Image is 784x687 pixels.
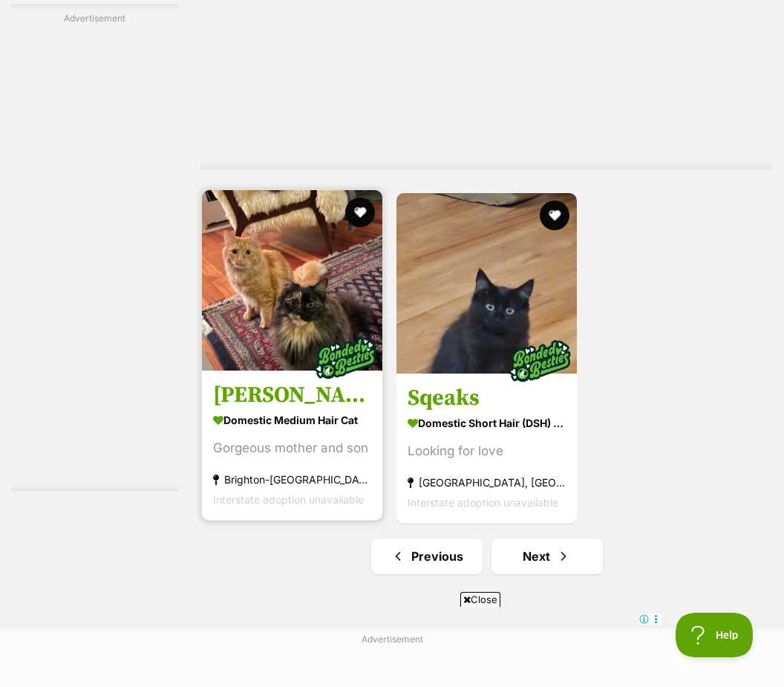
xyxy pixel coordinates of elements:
[408,496,558,509] span: Interstate adoption unavailable
[213,409,371,431] strong: Domestic Medium Hair Cat
[202,370,382,521] a: [PERSON_NAME] and [PERSON_NAME] Domestic Medium Hair Cat Gorgeous mother and son Brighton-[GEOGRA...
[676,613,754,657] iframe: Help Scout Beacon - Open
[308,321,382,395] img: bonded besties
[396,193,577,374] img: Sqeaks - Domestic Short Hair (DSH) Cat
[408,441,566,461] div: Looking for love
[540,201,569,230] button: favourite
[122,613,662,680] iframe: Advertisement
[11,4,178,492] div: Advertisement
[36,31,154,477] iframe: Advertisement
[408,472,566,492] strong: [GEOGRAPHIC_DATA], [GEOGRAPHIC_DATA]
[491,538,603,574] a: Next page
[213,381,371,409] h3: [PERSON_NAME] and [PERSON_NAME]
[213,438,371,458] div: Gorgeous mother and son
[200,538,773,574] nav: Pagination
[202,190,382,371] img: George and Mimi - Domestic Medium Hair Cat
[503,324,577,398] img: bonded besties
[460,592,500,607] span: Close
[408,384,566,412] h3: Sqeaks
[371,538,483,574] a: Previous page
[213,469,371,489] strong: Brighton-[GEOGRAPHIC_DATA], [GEOGRAPHIC_DATA]
[396,373,577,524] a: Sqeaks Domestic Short Hair (DSH) Cat Looking for love [GEOGRAPHIC_DATA], [GEOGRAPHIC_DATA] Inters...
[408,412,566,434] strong: Domestic Short Hair (DSH) Cat
[213,493,364,506] span: Interstate adoption unavailable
